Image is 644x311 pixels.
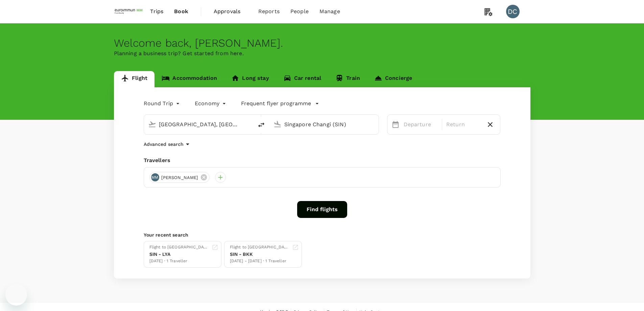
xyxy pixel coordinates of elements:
img: EUROIMMUN (South East Asia) Pte. Ltd. [114,4,145,19]
div: Flight to [GEOGRAPHIC_DATA] [230,244,289,251]
div: [DATE] - [DATE] · 1 Traveller [230,258,289,265]
button: Frequent flyer programme [241,99,319,108]
div: Welcome back , [PERSON_NAME] . [114,37,530,49]
div: [DATE] · 1 Traveller [149,258,209,265]
span: Manage [319,7,340,16]
a: Concierge [367,71,419,87]
p: Planning a business trip? Get started from here. [114,49,530,58]
div: SIN - BKK [230,251,289,258]
a: Flight [114,71,155,87]
span: Book [174,7,188,16]
span: Approvals [214,7,247,16]
span: Trips [150,7,163,16]
p: Your recent search [144,231,501,238]
a: Train [328,71,367,87]
div: Economy [195,98,228,109]
div: DC [506,5,520,18]
a: Car rental [276,71,329,87]
p: Advanced search [144,141,184,148]
p: Departure [404,120,438,129]
div: MM[PERSON_NAME] [149,172,210,183]
input: Depart from [159,119,239,130]
button: Open [248,124,250,125]
p: Frequent flyer programme [241,99,311,108]
span: People [290,7,309,16]
span: Reports [258,7,280,16]
a: Long stay [224,71,276,87]
span: [PERSON_NAME] [157,174,202,181]
div: Round Trip [144,98,182,109]
button: Advanced search [144,140,192,148]
div: SIN - LYA [149,251,209,258]
button: Open [374,124,375,125]
button: Find flights [297,201,347,218]
iframe: Button to launch messaging window [5,284,27,306]
div: Flight to [GEOGRAPHIC_DATA] [149,244,209,251]
p: Return [446,120,480,129]
button: delete [253,117,269,133]
input: Going to [284,119,364,130]
div: MM [151,173,159,181]
a: Accommodation [154,71,224,87]
div: Travellers [144,156,501,164]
